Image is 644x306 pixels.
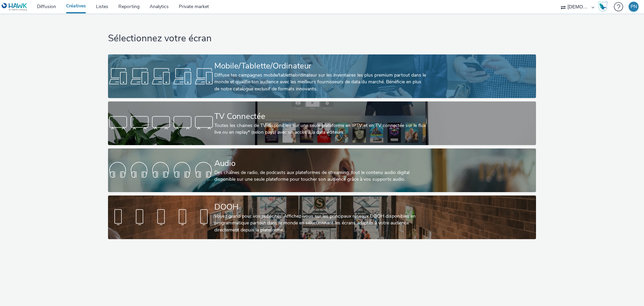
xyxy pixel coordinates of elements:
div: Diffuse tes campagnes mobile/tablette/ordinateur sur les inventaires les plus premium partout dan... [214,72,427,92]
div: Des chaînes de radio, de podcasts aux plateformes de streaming: tout le contenu audio digital dis... [214,169,427,183]
div: Audio [214,158,427,169]
img: undefined Logo [2,3,28,11]
a: TV ConnectéeToutes les chaines de TV disponibles sur une seule plateforme en IPTV et en TV connec... [108,101,536,145]
div: Voyez grand pour vos publicités! Affichez-vous sur les principaux réseaux DOOH disponibles en pro... [214,213,427,233]
a: AudioDes chaînes de radio, de podcasts aux plateformes de streaming: tout le contenu audio digita... [108,148,536,192]
a: Hawk Academy [598,1,610,12]
div: DOOH [214,201,427,213]
div: Toutes les chaines de TV disponibles sur une seule plateforme en IPTV et en TV connectée sur le f... [214,122,427,136]
img: Hawk Academy [598,1,608,12]
a: DOOHVoyez grand pour vos publicités! Affichez-vous sur les principaux réseaux DOOH disponibles en... [108,195,536,239]
div: TV Connectée [214,111,427,122]
h1: Sélectionnez votre écran [108,32,536,45]
div: Mobile/Tablette/Ordinateur [214,60,427,72]
a: Mobile/Tablette/OrdinateurDiffuse tes campagnes mobile/tablette/ordinateur sur les inventaires le... [108,54,536,98]
div: PN [631,2,637,12]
